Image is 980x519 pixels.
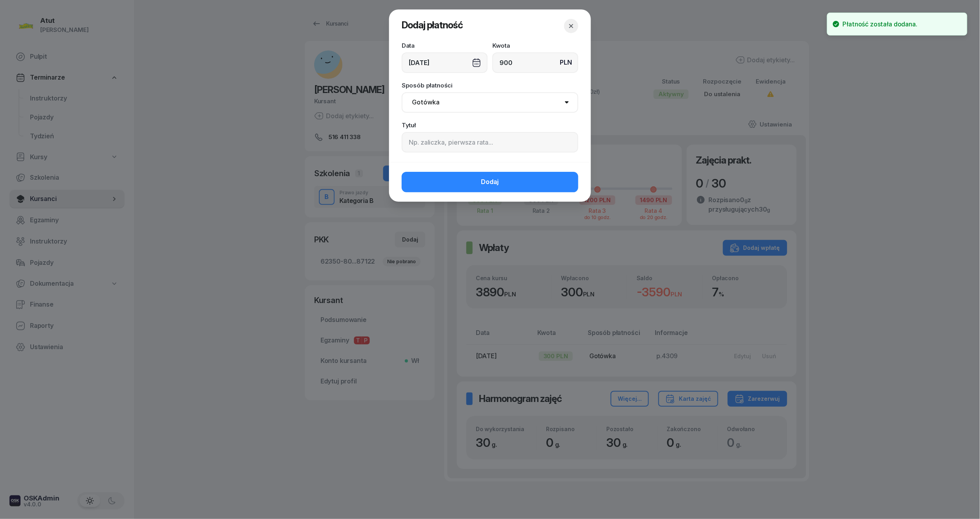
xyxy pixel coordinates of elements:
[492,52,578,73] input: 0
[402,172,578,192] button: Dodaj
[481,177,499,187] span: Dodaj
[402,19,463,31] span: Dodaj płatność
[843,19,917,29] div: Płatność została dodana.
[402,132,578,153] input: Np. zaliczka, pierwsza rata...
